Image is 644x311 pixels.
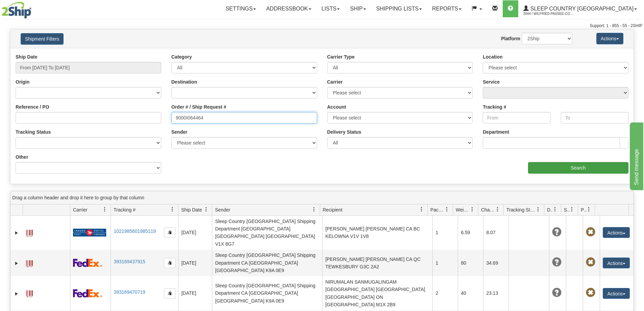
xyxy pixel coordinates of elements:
span: Carrier [73,206,88,213]
input: From [483,112,550,124]
td: [DATE] [178,216,212,250]
span: Delivery Status [547,206,553,213]
img: 2 - FedEx Express® [73,289,102,297]
div: grid grouping header [10,191,634,204]
label: Service [483,79,500,85]
div: Support: 1 - 855 - 55 - 2SHIP [2,23,642,29]
span: Weight [456,206,470,213]
td: NIRUMALAN SANMUGALINGAM [GEOGRAPHIC_DATA] [GEOGRAPHIC_DATA] [GEOGRAPHIC_DATA] ON [GEOGRAPHIC_DATA... [322,276,432,310]
label: Tracking Status [16,129,51,135]
img: 20 - Canada Post [73,228,106,237]
label: Order # / Ship Request # [171,104,226,110]
label: Reference / PO [16,104,49,110]
span: Recipient [323,206,342,213]
td: 80 [458,250,483,276]
td: 40 [458,276,483,310]
button: Copy to clipboard [164,258,175,268]
td: 34.69 [483,250,508,276]
a: Packages filter column settings [441,204,453,215]
input: To [561,112,628,124]
a: Charge filter column settings [492,204,503,215]
a: Settings [220,0,261,17]
span: Packages [430,206,445,213]
label: Tracking # [483,104,506,110]
a: Label [26,227,33,238]
a: Pickup Status filter column settings [583,204,595,215]
span: Charge [481,206,495,213]
td: 2 [432,276,458,310]
a: Expand [13,260,20,267]
button: Actions [596,33,623,44]
td: 1 [432,250,458,276]
label: Sender [171,129,187,135]
a: Shipment Issues filter column settings [566,204,578,215]
button: Actions [603,227,630,238]
button: Actions [603,288,630,299]
span: Pickup Not Assigned [586,227,595,237]
td: Sleep Country [GEOGRAPHIC_DATA] Shipping Department [GEOGRAPHIC_DATA] [GEOGRAPHIC_DATA] [GEOGRAPH... [212,216,322,250]
a: Label [26,287,33,298]
a: Sender filter column settings [308,204,320,215]
a: 393169437915 [114,259,145,264]
td: 1 [432,216,458,250]
label: Department [483,129,509,135]
a: 393169470719 [114,289,145,295]
a: Lists [316,0,345,17]
a: Expand [13,290,20,297]
span: Sleep Country [GEOGRAPHIC_DATA] [529,6,634,12]
iframe: chat widget [628,121,643,190]
a: Ship [345,0,371,17]
span: Sender [215,206,230,213]
label: Account [327,104,346,110]
a: Tracking # filter column settings [167,204,178,215]
a: Expand [13,229,20,236]
button: Actions [603,258,630,268]
td: [DATE] [178,250,212,276]
label: Destination [171,79,197,85]
label: Category [171,53,192,60]
span: 2044 / Wilfried.Passee-Coutrin [523,10,574,17]
span: Unknown [552,288,562,297]
a: Reports [427,0,467,17]
label: Location [483,53,502,60]
td: [PERSON_NAME] [PERSON_NAME] CA QC TEWKESBURY G3C 2A2 [322,250,432,276]
input: Search [528,162,628,174]
a: Label [26,257,33,268]
td: Sleep Country [GEOGRAPHIC_DATA] Shipping Department CA [GEOGRAPHIC_DATA] [GEOGRAPHIC_DATA] K9A 0E9 [212,250,322,276]
span: Ship Date [181,206,202,213]
span: Tracking Status [506,206,536,213]
img: 2 - FedEx Express® [73,259,102,267]
a: Recipient filter column settings [416,204,427,215]
div: Send message [5,4,63,12]
img: logo2044.jpg [2,2,31,19]
a: Addressbook [261,0,316,17]
a: 1021985601985119 [114,228,156,234]
td: 6.59 [458,216,483,250]
a: Sleep Country [GEOGRAPHIC_DATA] 2044 / Wilfried.Passee-Coutrin [518,0,642,17]
td: 23.13 [483,276,508,310]
label: Carrier Type [327,53,355,60]
span: Shipment Issues [564,206,570,213]
span: Unknown [552,227,562,237]
label: Delivery Status [327,129,361,135]
span: Tracking # [114,206,136,213]
td: 8.07 [483,216,508,250]
a: Shipping lists [371,0,427,17]
label: Origin [16,79,29,85]
a: Weight filter column settings [467,204,478,215]
label: Carrier [327,79,343,85]
span: Pickup Not Assigned [586,258,595,267]
button: Copy to clipboard [164,227,175,238]
label: Other [16,154,28,160]
label: Ship Date [16,53,38,60]
label: Platform [501,35,520,42]
span: Pickup Status [581,206,587,213]
td: [DATE] [178,276,212,310]
td: Sleep Country [GEOGRAPHIC_DATA] Shipping Department CA [GEOGRAPHIC_DATA] [GEOGRAPHIC_DATA] K9A 0E9 [212,276,322,310]
button: Shipment Filters [21,33,64,45]
button: Copy to clipboard [164,288,175,298]
td: [PERSON_NAME] [PERSON_NAME] CA BC KELOWNA V1V 1V8 [322,216,432,250]
a: Ship Date filter column settings [200,204,212,215]
a: Delivery Status filter column settings [549,204,561,215]
span: Pickup Not Assigned [586,288,595,297]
